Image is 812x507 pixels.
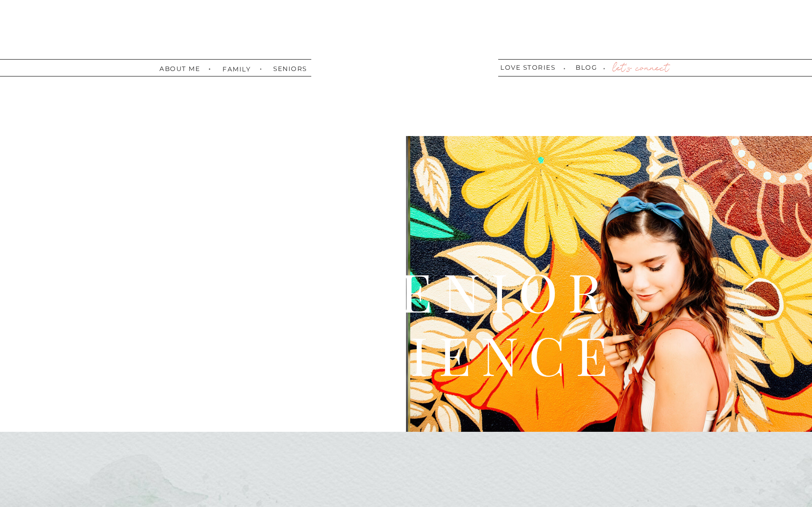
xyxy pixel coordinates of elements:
a: family [222,65,247,71]
h2: The Senior experience [36,259,776,379]
a: blog [574,64,598,72]
a: love stories [498,64,557,72]
a: let's connect [611,62,669,75]
a: seniors [273,65,303,71]
a: about me [159,65,200,71]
